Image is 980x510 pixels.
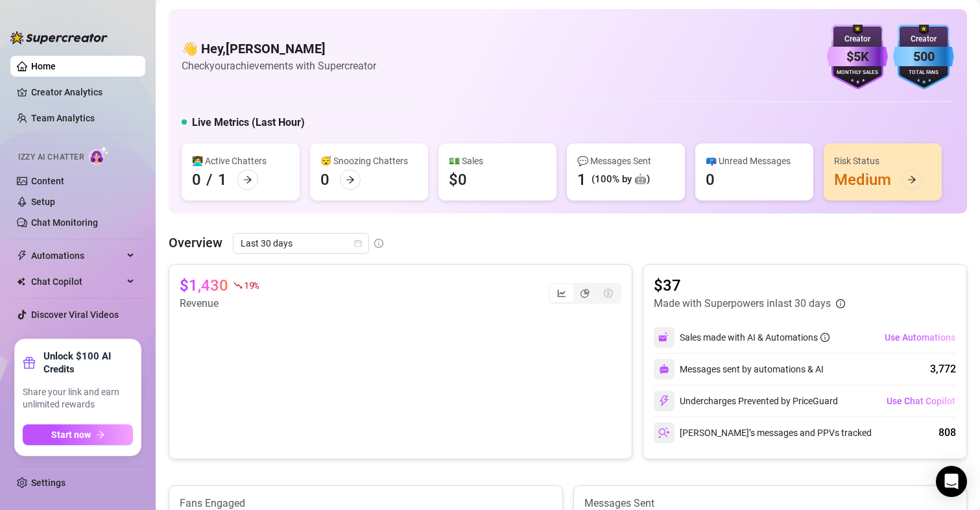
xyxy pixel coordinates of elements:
span: arrow-right [907,175,916,184]
div: Monthly Sales [827,69,888,77]
a: Chat Monitoring [31,217,98,228]
div: Messages sent by automations & AI [654,359,824,380]
a: Discover Viral Videos [31,310,119,320]
div: Open Intercom Messenger [936,466,967,497]
span: info-circle [374,239,383,248]
div: $5K [827,47,888,67]
article: Check your achievements with Supercreator [182,58,376,74]
div: 😴 Snoozing Chatters [320,154,418,168]
button: Use Chat Copilot [886,391,956,411]
a: Settings [31,478,66,488]
span: dollar-circle [604,289,613,298]
span: arrow-right [243,175,252,184]
span: Izzy AI Chatter [18,151,84,164]
div: 0 [320,169,329,190]
span: Automations [31,245,123,266]
div: 👩‍💻 Active Chatters [192,154,289,168]
a: Content [31,176,64,186]
a: Creator Analytics [31,82,135,103]
article: Revenue [180,296,259,311]
img: svg%3e [659,364,669,374]
div: 500 [893,47,954,67]
div: [PERSON_NAME]’s messages and PPVs tracked [654,422,872,443]
img: svg%3e [658,427,670,439]
span: calendar [354,239,362,247]
article: Overview [169,233,222,252]
span: Last 30 days [241,234,361,253]
span: fall [233,281,243,290]
article: Made with Superpowers in last 30 days [654,296,831,311]
span: Chat Copilot [31,271,123,292]
div: 💬 Messages Sent [577,154,675,168]
img: AI Chatter [89,146,109,165]
a: Team Analytics [31,113,95,123]
div: 💵 Sales [449,154,546,168]
span: 19 % [244,279,259,291]
img: blue-badge-DgoSNQY1.svg [893,25,954,90]
strong: Unlock $100 AI Credits [43,350,133,376]
div: Creator [827,33,888,45]
div: 📪 Unread Messages [706,154,803,168]
div: 1 [218,169,227,190]
img: svg%3e [658,332,670,343]
a: Home [31,61,56,71]
span: Use Chat Copilot [887,396,955,406]
article: $1,430 [180,275,228,296]
img: svg%3e [658,395,670,407]
span: info-circle [836,299,845,308]
div: 808 [938,425,956,441]
span: gift [23,356,36,369]
img: Chat Copilot [17,277,25,286]
span: arrow-right [96,430,105,439]
div: Creator [893,33,954,45]
div: Sales made with AI & Automations [680,330,830,345]
span: pie-chart [580,289,590,298]
img: logo-BBDzfeDw.svg [10,31,108,44]
div: 1 [577,169,586,190]
a: Setup [31,197,55,207]
div: segmented control [549,283,621,304]
div: 0 [192,169,201,190]
div: 3,772 [930,361,956,377]
h5: Live Metrics (Last Hour) [192,115,305,130]
img: purple-badge-B9DA21FR.svg [827,25,888,90]
div: (100% by 🤖) [592,172,650,188]
span: thunderbolt [17,250,27,261]
span: info-circle [820,333,830,342]
button: Use Automations [884,327,956,348]
div: 0 [706,169,715,190]
div: Risk Status [834,154,931,168]
div: Undercharges Prevented by PriceGuard [654,391,838,411]
h4: 👋 Hey, [PERSON_NAME] [182,40,376,58]
button: Start nowarrow-right [23,424,133,445]
div: $0 [449,169,467,190]
div: Total Fans [893,69,954,77]
span: arrow-right [346,175,355,184]
span: Start now [51,430,91,440]
span: line-chart [557,289,566,298]
article: $37 [654,275,845,296]
span: Share your link and earn unlimited rewards [23,386,133,411]
span: Use Automations [885,332,955,343]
